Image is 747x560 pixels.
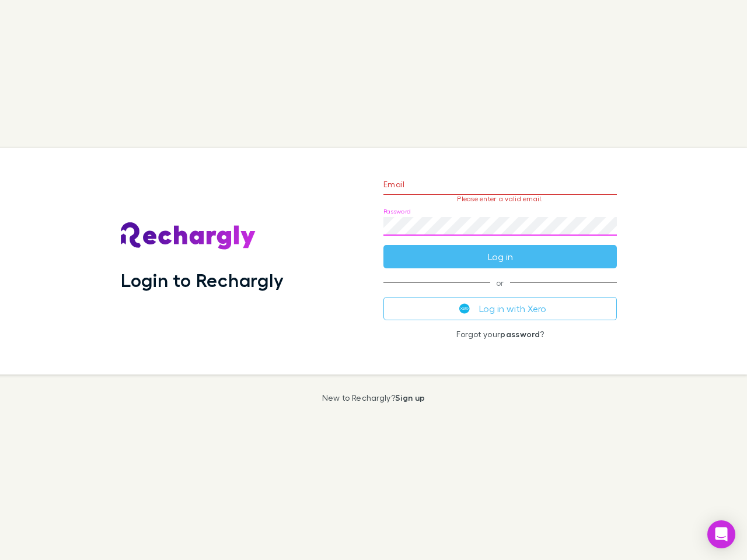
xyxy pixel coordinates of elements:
[500,329,540,339] a: password
[459,303,470,314] img: Xero's logo
[383,207,411,216] label: Password
[383,195,617,203] p: Please enter a valid email.
[383,330,617,339] p: Forgot your ?
[395,393,425,402] a: Sign up
[383,245,617,268] button: Log in
[383,297,617,320] button: Log in with Xero
[707,520,735,548] div: Open Intercom Messenger
[121,222,256,250] img: Rechargly's Logo
[322,393,425,402] p: New to Rechargly?
[121,269,284,291] h1: Login to Rechargly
